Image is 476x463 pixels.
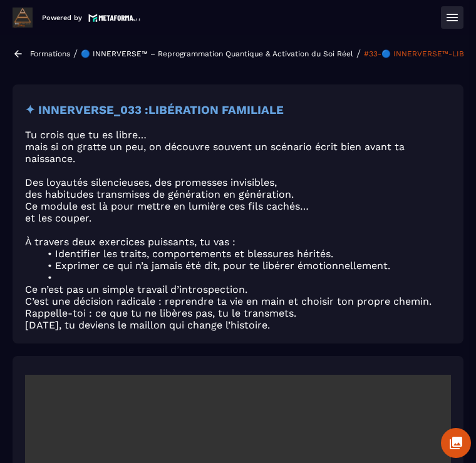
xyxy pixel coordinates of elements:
p: C’est une décision radicale : reprendre ta vie en main et choisir ton propre chemin. [25,295,451,307]
p: et les couper. [25,212,451,224]
p: Ce n’est pas un simple travail d’introspection. [25,283,451,295]
strong: ✦ INNERVERSE_033 : [25,103,148,117]
p: Ce module est là pour mettre en lumière ces fils cachés… [25,200,451,212]
p: [DATE], tu deviens le maillon qui change l’histoire. [25,319,451,331]
p: Rappelle-toi : ce que tu ne libères pas, tu le transmets. [25,307,451,319]
p: À travers deux exercices puissants, tu vas : [25,236,451,248]
strong: LIBÉRATION FAMILIALE [148,103,284,117]
a: Formations [30,49,70,58]
p: Tu crois que tu es libre… [25,129,451,141]
p: des habitudes transmises de génération en génération. [25,188,451,200]
p: mais si on gratte un peu, on découvre souvent un scénario écrit bien avant ta naissance. [25,141,451,165]
li: Identifier les traits, comportements et blessures hérités. [40,248,451,260]
p: Powered by [42,14,82,22]
img: logo-branding [13,8,33,28]
a: 🔵 INNERVERSE™ – Reprogrammation Quantique & Activation du Soi Réel [81,49,353,58]
li: Exprimer ce qui n’a jamais été dit, pour te libérer émotionnellement. [40,260,451,272]
span: / [356,48,361,59]
p: Des loyautés silencieuses, des promesses invisibles, [25,176,451,188]
img: logo [88,13,141,23]
span: / [73,48,78,59]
